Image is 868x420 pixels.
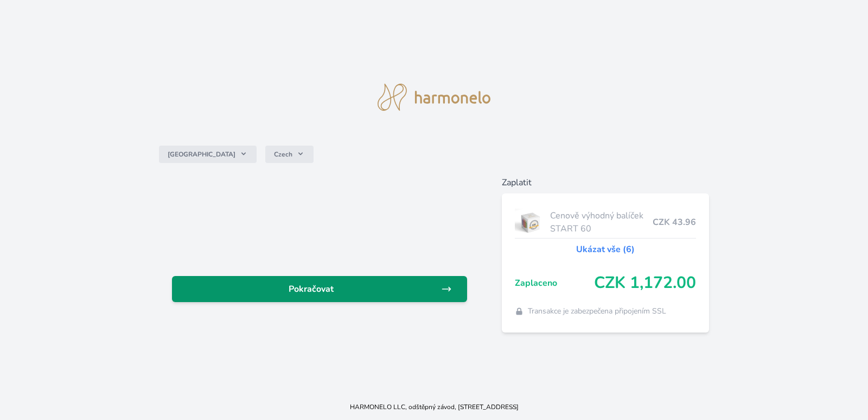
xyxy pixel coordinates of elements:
[378,84,490,111] img: logo.svg
[172,276,467,302] a: Pokračovat
[528,306,666,317] span: Transakce je zabezpečena připojením SSL
[515,209,546,236] img: start.jpg
[502,176,709,189] h6: Zaplatit
[594,273,696,293] span: CZK 1,172.00
[168,150,235,159] span: [GEOGRAPHIC_DATA]
[515,277,593,290] span: Zaplaceno
[653,216,696,229] span: CZK 43.96
[274,150,292,159] span: Czech
[550,209,653,235] span: Cenově výhodný balíček START 60
[265,146,314,163] button: Czech
[159,146,257,163] button: [GEOGRAPHIC_DATA]
[181,283,441,296] span: Pokračovat
[576,243,635,256] a: Ukázat vše (6)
